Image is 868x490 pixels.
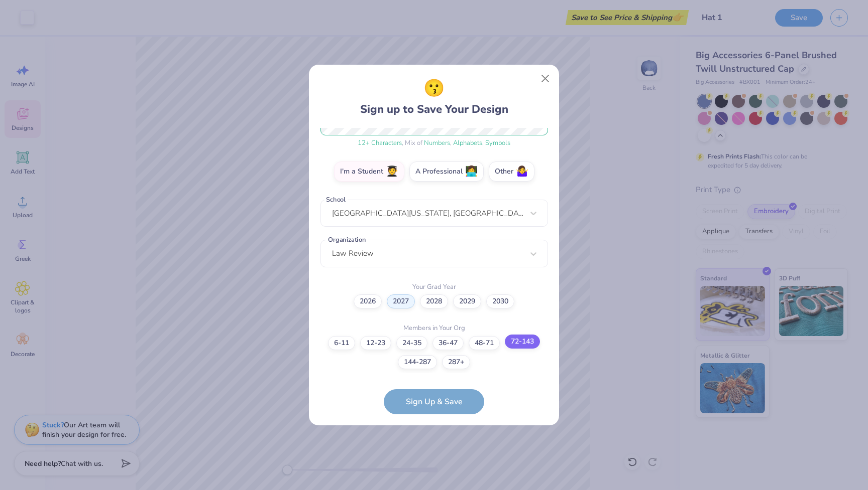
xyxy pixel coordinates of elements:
label: I'm a Student [334,161,404,182]
label: 72-143 [505,335,540,349]
span: Alphabets [453,138,482,147]
label: 2028 [420,294,448,308]
label: 48-71 [469,336,500,350]
label: 2027 [387,294,415,308]
span: Symbols [485,138,510,147]
label: 2026 [354,294,382,308]
span: 🤷‍♀️ [516,166,528,178]
label: 144-287 [398,355,437,369]
span: 12 + Characters [358,138,402,147]
span: Numbers [424,138,450,147]
label: 36-47 [432,336,464,350]
label: 24-35 [396,336,427,350]
label: 2029 [453,294,481,308]
div: Sign up to Save Your Design [360,76,508,118]
label: 287+ [442,355,470,369]
label: 12-23 [360,336,391,350]
div: , Mix of , , [320,138,548,148]
label: Your Grad Year [412,282,456,292]
label: A Professional [409,161,484,182]
button: Close [536,69,555,88]
label: Members in Your Org [403,323,465,334]
label: 2030 [486,294,514,308]
label: School [324,195,348,204]
span: 🧑‍🎓 [386,166,398,178]
span: 👩‍💻 [465,166,478,178]
label: Organization [326,235,367,245]
span: 😗 [423,76,445,101]
label: 6-11 [328,336,355,350]
label: Other [489,161,534,182]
